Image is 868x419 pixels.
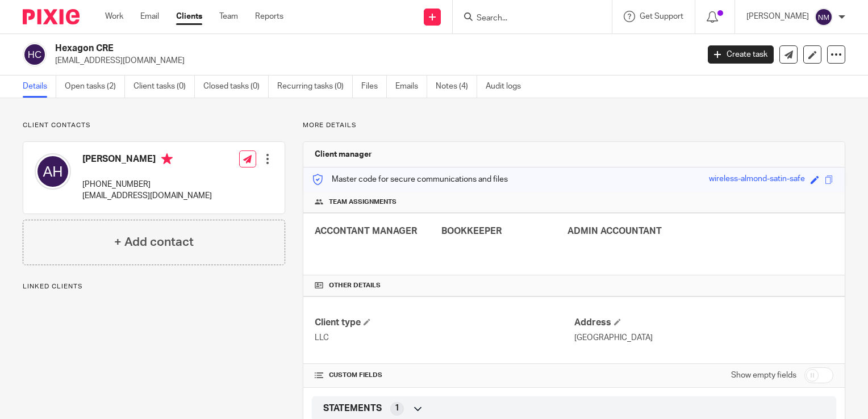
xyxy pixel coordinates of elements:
span: ADMIN ACCOUNTANT [567,227,662,236]
a: Work [105,11,123,22]
h4: Address [574,317,833,329]
span: Copy to clipboard [825,175,833,184]
span: Team assignments [329,198,397,207]
p: [PHONE_NUMBER] [82,179,212,190]
a: Reports [255,11,283,22]
span: 1 [395,403,399,414]
a: Send new email [779,45,798,64]
a: Team [219,11,238,22]
span: Get Support [640,12,683,20]
a: Closed tasks (0) [203,76,269,98]
span: ACCONTANT MANAGER [315,227,417,236]
a: Notes (4) [436,76,477,98]
i: Primary [161,153,173,165]
p: More details [303,121,845,130]
div: wireless-almond-satin-safe [709,173,805,186]
h4: CUSTOM FIELDS [315,371,574,380]
p: Client contacts [23,121,285,130]
a: Open tasks (2) [65,76,125,98]
h4: Client type [315,317,574,329]
p: [GEOGRAPHIC_DATA] [574,332,833,343]
a: Emails [395,76,427,98]
p: [EMAIL_ADDRESS][DOMAIN_NAME] [82,190,212,202]
span: STATEMENTS [323,403,382,414]
span: BOOKKEEPER [441,227,502,236]
a: Email [140,11,159,22]
h3: Client manager [315,149,372,160]
span: Change Client type [364,319,370,325]
p: Master code for secure communications and files [312,174,508,185]
h2: Hexagon CRE [55,43,564,55]
img: Pixie [23,9,80,24]
img: svg%3E [23,43,47,66]
img: svg%3E [815,8,833,26]
a: Files [361,76,387,98]
img: svg%3E [35,153,71,190]
span: Edit Address [614,319,621,325]
h4: [PERSON_NAME] [82,153,212,167]
a: Edit client [803,45,821,64]
a: Create task [708,45,774,64]
input: Search [475,14,578,24]
p: [PERSON_NAME] [746,11,809,22]
p: LLC [315,332,574,343]
h4: + Add contact [114,233,194,251]
span: Other details [329,281,381,290]
a: Details [23,76,56,98]
p: [EMAIL_ADDRESS][DOMAIN_NAME] [55,55,691,66]
p: Linked clients [23,282,285,291]
a: Client tasks (0) [133,76,195,98]
a: Audit logs [486,76,529,98]
span: Edit code [811,175,819,184]
a: Clients [176,11,202,22]
a: Recurring tasks (0) [277,76,353,98]
label: Show empty fields [731,370,796,381]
